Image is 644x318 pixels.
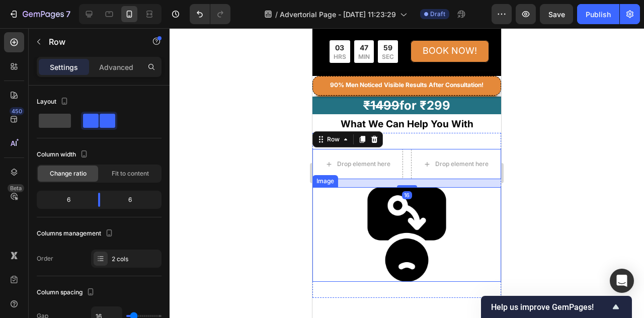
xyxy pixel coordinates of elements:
[491,301,622,313] button: Show survey - Help us improve GemPages!
[50,169,87,178] span: Change ratio
[13,289,176,315] strong: India's #1 program to stay erect & last longer in bed!
[112,255,159,264] div: 2 cols
[540,4,573,24] button: Save
[275,9,278,20] span: /
[66,8,70,20] p: 7
[4,4,75,24] button: 7
[108,193,159,207] div: 6
[37,95,70,109] div: Layout
[586,9,611,20] div: Publish
[39,193,90,207] div: 6
[49,36,134,48] p: Row
[37,254,53,263] div: Order
[610,269,634,293] div: Open Intercom Messenger
[50,62,78,72] p: Settings
[190,4,230,24] div: Undo/Redo
[8,184,24,192] div: Beta
[312,28,501,318] iframe: Design area
[99,62,133,72] p: Advanced
[37,148,90,162] div: Column width
[430,10,445,19] span: Draft
[10,107,24,115] div: 450
[280,9,396,20] span: Advertorial Page - [DATE] 11:23:29
[37,227,115,241] div: Columns management
[491,302,610,312] span: Help us improve GemPages!
[37,286,97,299] div: Column spacing
[112,169,149,178] span: Fit to content
[548,10,565,19] span: Save
[577,4,619,24] button: Publish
